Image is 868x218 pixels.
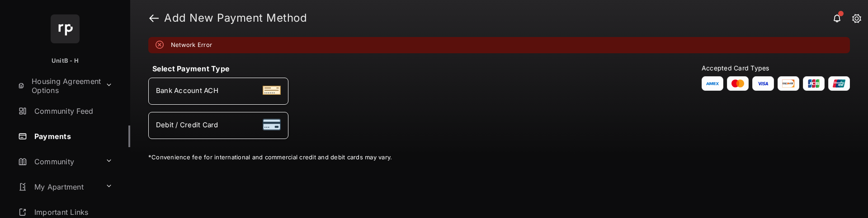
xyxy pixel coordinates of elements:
[171,41,212,50] em: Network Error
[702,64,773,72] span: Accepted Card Types
[14,151,102,172] a: Community
[164,13,307,23] strong: Add New Payment Method
[52,56,79,65] p: UnitB - H
[148,64,604,73] h4: Select Payment Type
[156,86,218,95] span: Bank Account ACH
[14,176,102,198] a: My Apartment
[14,100,130,122] a: Community Feed
[156,121,218,129] span: Debit / Credit Card
[51,14,80,43] img: svg+xml;base64,PHN2ZyB4bWxucz0iaHR0cDovL3d3dy53My5vcmcvMjAwMC9zdmciIHdpZHRoPSI2NCIgaGVpZ2h0PSI2NC...
[14,75,102,97] a: Housing Agreement Options
[14,125,130,147] a: Payments
[148,153,850,162] div: * Convenience fee for international and commercial credit and debit cards may vary.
